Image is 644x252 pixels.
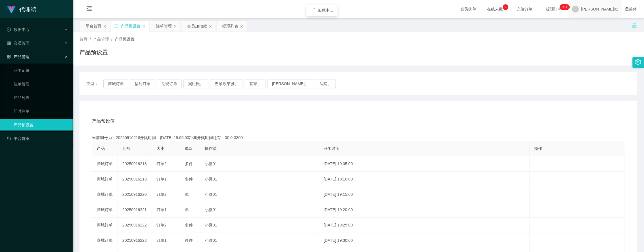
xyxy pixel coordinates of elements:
a: 开奖记录 [14,65,68,76]
span: 大小 [156,146,164,151]
i: icon: loading [311,8,315,12]
td: 小微01 [200,202,319,218]
button: 巴黎欧莱雅。 [210,79,243,88]
sup: 2 [503,4,509,10]
span: / [90,37,91,41]
span: 开奖时间 [324,146,340,151]
font: 在线人数 [487,7,503,11]
h1: 代理端 [19,0,36,18]
button: 兑现订单 [157,79,182,88]
i: 图标： 设置 [635,59,641,65]
span: 产品 [97,146,105,151]
font: 产品管理 [14,54,30,59]
td: 商城订单 [92,233,118,248]
span: 单 [185,207,189,212]
span: 多件 [185,161,193,166]
span: 订单1 [156,177,167,181]
button: 宜家。 [245,79,266,88]
i: 图标： 同步 [114,24,118,28]
font: 数据中心 [14,27,30,32]
td: 商城订单 [92,156,118,172]
td: [DATE] 19:15:00 [319,187,530,202]
span: 产品管理 [93,37,109,41]
span: 订单2 [156,223,167,227]
a: 产品列表 [14,92,68,103]
span: 期号 [122,146,130,151]
td: 商城订单 [92,187,118,202]
a: 图标： 仪表板平台首页 [7,133,68,144]
span: 多件 [185,223,193,227]
button: 福利订单 [130,79,155,88]
td: 商城订单 [92,172,118,187]
i: 图标： 关闭 [209,25,212,28]
td: 20250916220 [118,187,152,202]
i: 图标： AppStore-O [7,55,11,59]
i: 图标： 关闭 [142,25,146,28]
td: 20250916222 [118,218,152,233]
span: 单双 [185,146,193,151]
td: [DATE] 19:30:00 [319,233,530,248]
div: 注单管理 [156,21,172,31]
td: 小微01 [200,233,319,248]
img: logo.9652507e.png [7,6,16,14]
i: 图标： check-circle-o [7,28,11,31]
span: 操作员 [205,146,217,151]
font: 提现订单 [546,7,562,11]
span: 产品预设值 [92,118,115,125]
h1: 产品预设置 [80,48,108,56]
td: 20250916221 [118,202,152,218]
td: 小微01 [200,172,319,187]
button: [PERSON_NAME]。 [267,79,313,88]
div: 当前期号为：20250916218开奖时间：[DATE] 19:05:00距离开奖时间还有：00:0-3300 [92,135,625,141]
div: 会员加扣款 [187,21,207,31]
i: 图标： 关闭 [173,25,177,28]
span: 操作 [534,146,542,151]
td: 商城订单 [92,218,118,233]
td: 商城订单 [92,202,118,218]
font: 充值订单 [517,7,532,11]
td: [DATE] 19:10:00 [319,172,530,187]
font: 简体 [629,7,637,11]
i: 图标： global [625,7,629,11]
span: 订单2 [156,161,167,166]
button: 屈臣氏。 [183,79,208,88]
span: 多件 [185,177,193,181]
td: 小微01 [200,218,319,233]
td: 20250916223 [118,233,152,248]
a: 即时注单 [14,106,68,117]
font: 会员管理 [14,41,30,45]
span: 多件 [185,238,193,243]
div: 平台首页 [85,21,101,31]
button: 法院。 [315,79,336,88]
span: 首页 [80,37,87,41]
span: 单 [185,192,189,197]
td: [DATE] 19:25:00 [319,218,530,233]
span: 订单1 [156,207,167,212]
div: 提现列表 [222,21,238,31]
span: 产品预设置 [115,37,135,41]
span: 加载中... [318,8,333,12]
i: 图标： 解锁 [632,23,637,28]
td: [DATE] 19:05:00 [319,156,530,172]
div: 产品预设置 [121,21,141,31]
td: 20250916218 [118,156,152,172]
button: 商城订单 [103,79,128,88]
i: 图标： table [7,41,11,45]
span: 类型： [86,79,103,88]
i: 图标： 关闭 [240,25,243,28]
p: 2 [505,4,507,10]
td: [DATE] 19:20:00 [319,202,530,218]
td: 小微01 [200,156,319,172]
i: 图标： menu-fold [80,0,99,18]
span: / [111,37,112,41]
a: 产品预设置 [14,119,68,131]
i: 图标： 关闭 [103,25,106,28]
sup: 1214 [560,4,570,10]
a: 注单管理 [14,78,68,90]
td: 20250916219 [118,172,152,187]
a: 代理端 [7,7,36,11]
td: 小微01 [200,187,319,202]
span: 订单1 [156,238,167,243]
span: 订单2 [156,192,167,197]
